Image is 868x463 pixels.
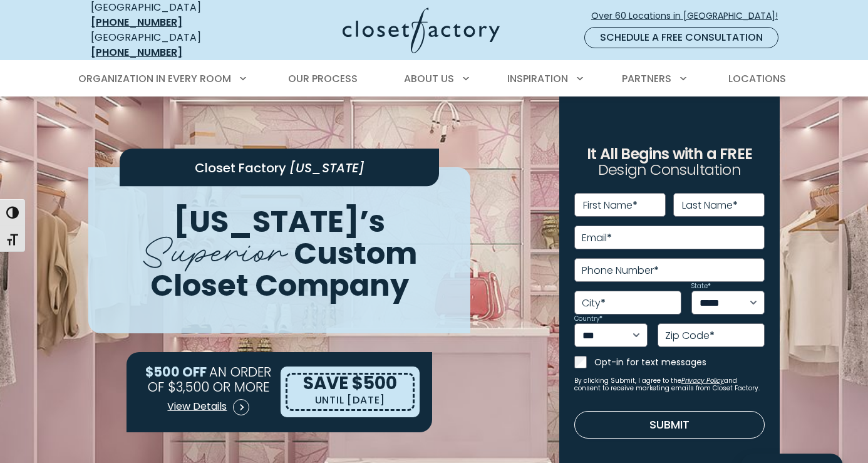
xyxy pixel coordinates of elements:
img: Closet Factory Logo [343,8,500,53]
a: Schedule a Free Consultation [584,27,778,48]
span: Closet Factory [195,159,286,177]
label: Country [574,316,602,322]
span: Our Process [288,71,358,86]
span: SAVE $500 [303,371,397,395]
label: City [582,298,606,308]
label: Email [582,233,612,243]
span: Organization in Every Room [78,71,231,86]
span: Inspiration [507,71,568,86]
p: UNTIL [DATE] [315,392,386,409]
a: [PHONE_NUMBER] [91,45,182,60]
span: About Us [404,71,454,86]
a: [PHONE_NUMBER] [91,15,182,29]
span: Custom Closet Company [150,232,418,306]
small: By clicking Submit, I agree to the and consent to receive marketing emails from Closet Factory. [574,377,765,392]
span: Design Consultation [598,160,741,180]
button: Submit [574,411,765,439]
span: [US_STATE]’s [173,200,385,242]
label: State [691,283,711,289]
label: Phone Number [582,266,659,276]
nav: Primary Menu [70,61,798,96]
span: Superior [142,219,287,276]
span: AN ORDER OF $3,500 OR MORE [148,363,272,396]
span: Over 60 Locations in [GEOGRAPHIC_DATA]! [591,9,788,23]
label: Opt-in for text messages [594,356,765,368]
span: Locations [728,71,786,86]
label: Last Name [682,200,738,211]
span: It All Begins with a FREE [587,143,752,164]
span: View Details [167,399,227,414]
a: Privacy Policy [681,376,724,385]
label: Zip Code [665,331,715,341]
a: Over 60 Locations in [GEOGRAPHIC_DATA]! [591,5,788,27]
div: [GEOGRAPHIC_DATA] [91,30,244,60]
span: $500 OFF [145,363,207,381]
span: Partners [622,71,671,86]
span: [US_STATE] [289,159,364,177]
label: First Name [583,200,638,211]
a: View Details [167,395,250,420]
